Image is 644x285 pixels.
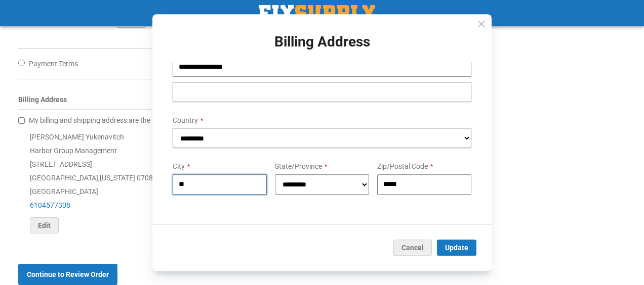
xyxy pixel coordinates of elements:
span: Update [445,244,468,252]
div: Billing Address [18,94,401,110]
button: Continue to Review Order [18,264,117,285]
span: Country [173,116,198,124]
span: Edit [38,221,51,229]
span: Zip/Postal Code [377,163,428,171]
span: State/Province [275,163,322,171]
a: store logo [259,5,375,21]
span: Payment Terms [29,60,78,68]
span: Cancel [401,244,424,252]
span: City [173,163,185,171]
a: 6104577308 [30,201,70,209]
img: Fix Industrial Supply [259,5,375,21]
span: Continue to Review Order [27,270,109,278]
span: [US_STATE] [100,174,135,182]
button: Update [437,240,476,256]
button: Cancel [393,240,432,256]
span: My billing and shipping address are the same [29,116,169,124]
div: [PERSON_NAME] Yukenavitch Harbor Group Management [STREET_ADDRESS] [GEOGRAPHIC_DATA] , 07087 [GEO... [18,130,401,233]
h1: Billing Address [165,34,479,50]
button: Edit [30,217,59,233]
